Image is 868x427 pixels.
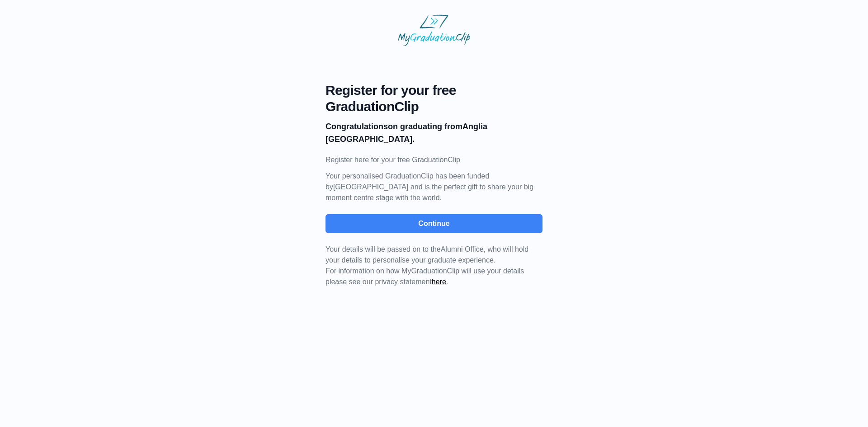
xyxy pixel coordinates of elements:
[441,245,484,253] span: Alumni Office
[325,120,542,145] p: on graduating from Anglia [GEOGRAPHIC_DATA].
[325,82,542,99] span: Register for your free
[325,99,542,115] span: GraduationClip
[325,245,528,264] span: Your details will be passed on to the , who will hold your details to personalise your graduate e...
[325,155,542,165] p: Register here for your free GraduationClip
[398,14,470,46] img: MyGraduationClip
[325,214,542,233] button: Continue
[325,122,388,131] b: Congratulations
[325,171,542,203] p: Your personalised GraduationClip has been funded by [GEOGRAPHIC_DATA] and is the perfect gift to ...
[325,245,528,286] span: For information on how MyGraduationClip will use your details please see our privacy statement .
[432,278,446,286] a: here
